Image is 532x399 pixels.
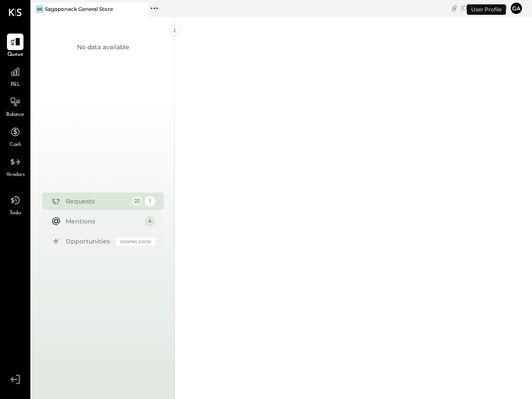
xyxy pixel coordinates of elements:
div: [DATE] [461,4,507,12]
a: Tasks [0,192,30,217]
div: SG [36,5,43,13]
div: Coming Soon [116,237,155,246]
a: Balance [0,94,30,119]
span: Tasks [10,210,21,217]
span: Balance [6,111,24,119]
div: User Profile [467,4,506,15]
span: P&L [10,81,20,89]
button: ga [509,1,523,15]
div: copy link [450,3,459,13]
span: Cash [10,141,21,149]
div: Requests [66,197,127,206]
div: Opportunities [66,237,112,246]
div: 1 [145,196,155,206]
div: Sagaponack General Store [45,5,113,13]
div: 4 [145,216,155,227]
div: Mentions [66,217,140,226]
span: Queue [7,51,23,59]
a: Queue [0,34,30,59]
div: No data available [77,43,129,51]
div: 23 [132,196,142,206]
span: Vendors [6,171,25,179]
a: P&L [0,64,30,89]
a: Cash [0,124,30,149]
a: Vendors [0,154,30,179]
